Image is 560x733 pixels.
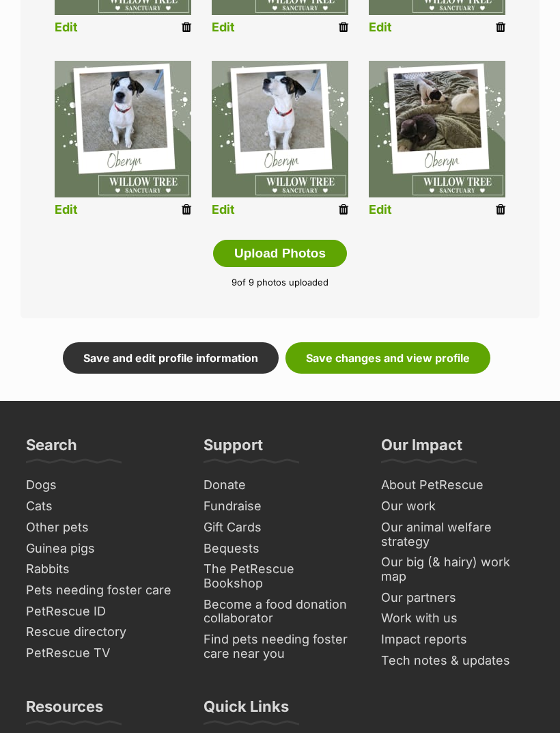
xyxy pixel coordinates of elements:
a: Rabbits [20,559,184,580]
a: Donate [198,475,362,496]
a: Gift Cards [198,517,362,538]
a: Edit [212,20,235,35]
a: Fundraise [198,496,362,517]
a: Other pets [20,517,184,538]
a: Work with us [376,608,540,629]
a: PetRescue ID [20,601,184,622]
a: Edit [55,20,78,35]
img: oek14tutp7jncfxa4mwg.jpg [55,61,191,197]
h3: Resources [26,697,103,724]
a: Our big (& hairy) work map [376,552,540,587]
h3: Support [204,435,263,462]
a: Guinea pigs [20,538,184,559]
h3: Search [26,435,77,462]
p: of 9 photos uploaded [41,276,519,290]
span: 9 [232,277,237,288]
a: Edit [369,203,392,217]
a: Bequests [198,538,362,559]
a: Our work [376,496,540,517]
a: Cats [20,496,184,517]
img: drbbip2mxgoj3vba4mgc.jpg [212,61,348,197]
a: Edit [369,20,392,35]
a: Save and edit profile information [63,342,279,374]
button: Upload Photos [213,240,347,267]
a: PetRescue TV [20,643,184,664]
h3: Quick Links [204,697,289,724]
a: Edit [55,203,78,217]
a: Rescue directory [20,622,184,643]
a: Our animal welfare strategy [376,517,540,552]
a: Dogs [20,475,184,496]
a: The PetRescue Bookshop [198,559,362,594]
a: Pets needing foster care [20,580,184,601]
a: Become a food donation collaborator [198,594,362,629]
a: Our partners [376,587,540,609]
a: Impact reports [376,629,540,650]
a: Find pets needing foster care near you [198,629,362,664]
a: Edit [212,203,235,217]
a: About PetRescue [376,475,540,496]
h3: Our Impact [381,435,462,462]
a: Tech notes & updates [376,650,540,672]
a: Save changes and view profile [285,342,490,374]
img: yxk4opnkaj24o4kejthb.jpg [369,61,505,197]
